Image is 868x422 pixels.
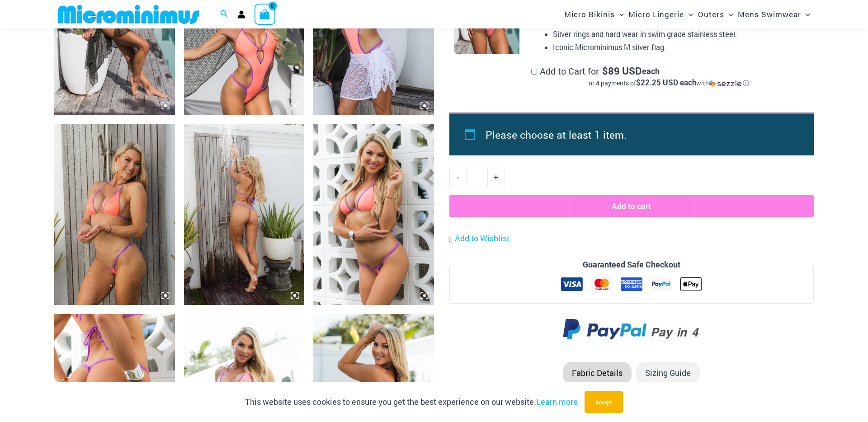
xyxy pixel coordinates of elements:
span: Add to Wishlist [455,233,509,244]
span: Menu Toggle [801,3,810,26]
span: Mens Swimwear [738,3,801,26]
a: - [449,168,467,187]
li: Iconic Microminimus M silver flag. [553,41,806,54]
a: View Shopping Cart, empty [255,4,275,24]
div: or 4 payments of with [531,79,807,88]
a: Micro BikinisMenu ToggleMenu Toggle [562,3,626,26]
span: Micro Lingerie [628,3,684,26]
span: each [642,66,660,75]
nav: Site Navigation [561,1,814,27]
a: Learn more [536,396,578,407]
span: Outers [698,3,724,26]
button: Add to cart [449,195,814,217]
button: Accept [585,391,623,413]
img: Wild Card Neon Bliss 312 Top 457 Micro 06 [54,124,175,305]
div: or 4 payments of$22.25 USD eachwithSezzle Click to learn more about Sezzle [531,79,807,88]
legend: Guaranteed Safe Checkout [579,258,684,272]
input: Add to Cart for$89 USD eachor 4 payments of$22.25 USD eachwithSezzle Click to learn more about Se... [531,69,537,75]
img: Wild Card Neon Bliss 312 Top 457 Micro 07 [184,124,305,305]
a: Search icon link [220,9,228,20]
a: + [488,168,505,187]
p: This website uses cookies to ensure you get the best experience on our website. [245,395,578,409]
a: Add to Wishlist [449,232,509,245]
span: Menu Toggle [724,3,733,26]
li: Fabric Details [563,362,632,384]
a: Mens SwimwearMenu ToggleMenu Toggle [736,3,812,26]
input: Product quantity [467,168,488,187]
label: Add to Cart for [531,65,807,88]
span: $22.25 USD each [636,77,696,88]
img: MM SHOP LOGO FLAT [54,4,203,24]
img: Sezzle [709,80,741,88]
span: Micro Bikinis [564,3,615,26]
li: Please choose at least 1 item. [486,124,793,145]
span: 89 USD [602,66,642,75]
li: Silver rings and hard wear in swim-grade stainless steel. [553,28,806,41]
span: Menu Toggle [684,3,693,26]
a: Account icon link [237,10,245,19]
span: Menu Toggle [615,3,624,26]
a: Micro LingerieMenu ToggleMenu Toggle [626,3,695,26]
a: OutersMenu ToggleMenu Toggle [696,3,736,26]
li: Sizing Guide [636,362,700,384]
span: $ [602,64,608,77]
img: Wild Card Neon Bliss 312 Top 457 Micro 01 [313,124,434,305]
